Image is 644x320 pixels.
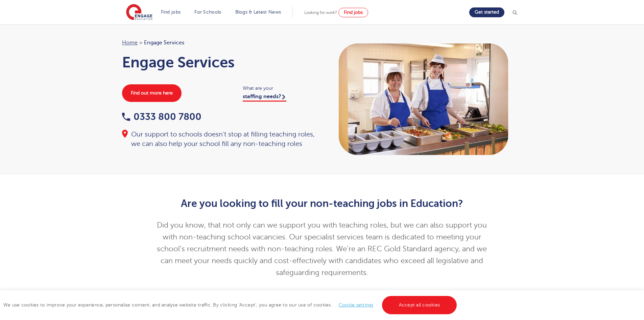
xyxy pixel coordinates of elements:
[122,84,182,102] a: Find out more here
[235,9,281,15] a: Blogs & Latest News
[243,93,286,102] a: staffing needs?
[157,221,487,277] span: Did you know, that not only can we support you with teaching roles, but we can also support you w...
[156,198,488,209] h2: Are you looking to fill your non-teaching jobs in Education?
[3,302,458,307] span: We use cookies to improve your experience, personalise content, and analyse website traffic. By c...
[469,7,504,17] a: Get started
[144,38,184,47] span: Engage Services
[304,10,337,15] span: Looking for work?
[243,84,315,92] span: What are your
[194,9,221,15] a: For Schools
[126,4,152,21] img: Engage Education
[122,54,315,71] h1: Engage Services
[338,8,368,17] a: Find jobs
[161,9,181,15] a: Find jobs
[344,10,363,15] span: Find jobs
[122,111,201,122] a: 0333 800 7800
[139,40,142,46] span: >
[122,130,315,149] div: Our support to schools doesn't stop at filling teaching roles, we can also help your school fill ...
[382,296,457,314] a: Accept all cookies
[339,302,374,307] a: Cookie settings
[122,40,138,46] a: Home
[122,38,315,47] nav: breadcrumb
